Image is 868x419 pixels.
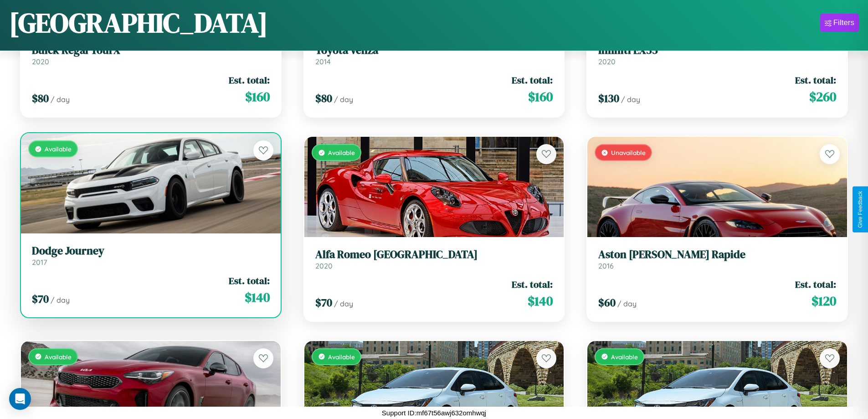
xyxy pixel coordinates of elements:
span: $ 70 [32,291,49,306]
a: Buick Regal TourX2020 [32,44,270,66]
span: Available [45,145,72,153]
span: $ 130 [598,91,619,106]
span: $ 80 [32,91,49,106]
div: Give Feedback [857,191,863,228]
span: Est. total: [229,274,270,287]
span: 2016 [598,261,614,270]
a: Dodge Journey2017 [32,244,270,267]
span: 2014 [315,57,331,66]
span: 2020 [32,57,49,66]
span: $ 140 [528,292,553,310]
span: / day [621,95,640,104]
span: / day [334,299,353,308]
span: / day [51,295,70,305]
span: 2017 [32,258,47,267]
span: 2020 [598,57,616,66]
span: $ 60 [598,295,616,310]
span: $ 120 [812,292,836,310]
span: $ 140 [245,288,270,306]
a: Toyota Venza2014 [315,44,553,66]
span: Available [328,149,355,156]
span: / day [334,95,353,104]
span: $ 80 [315,91,332,106]
span: / day [51,95,70,104]
span: Unavailable [611,149,646,156]
h3: Infiniti EX35 [598,44,836,57]
span: / day [617,299,637,308]
h1: [GEOGRAPHIC_DATA] [9,4,268,41]
button: Filters [820,14,859,32]
span: Available [611,353,638,361]
span: $ 260 [809,88,836,106]
div: Filters [833,18,854,27]
h3: Dodge Journey [32,244,270,258]
span: Available [328,353,355,361]
p: Support ID: mf67t56awj632omhwqj [382,407,486,419]
h3: Toyota Venza [315,44,553,57]
span: Available [45,353,72,361]
span: $ 70 [315,295,332,310]
span: Est. total: [512,73,553,87]
span: 2020 [315,261,333,270]
h3: Aston [PERSON_NAME] Rapide [598,248,836,261]
h3: Alfa Romeo [GEOGRAPHIC_DATA] [315,248,553,261]
span: Est. total: [795,73,836,87]
a: Alfa Romeo [GEOGRAPHIC_DATA]2020 [315,248,553,270]
span: $ 160 [528,88,553,106]
span: Est. total: [512,278,553,291]
a: Infiniti EX352020 [598,44,836,66]
span: Est. total: [795,278,836,291]
a: Aston [PERSON_NAME] Rapide2016 [598,248,836,270]
span: $ 160 [245,88,270,106]
span: Est. total: [229,73,270,87]
div: Open Intercom Messenger [9,388,31,410]
h3: Buick Regal TourX [32,44,270,57]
